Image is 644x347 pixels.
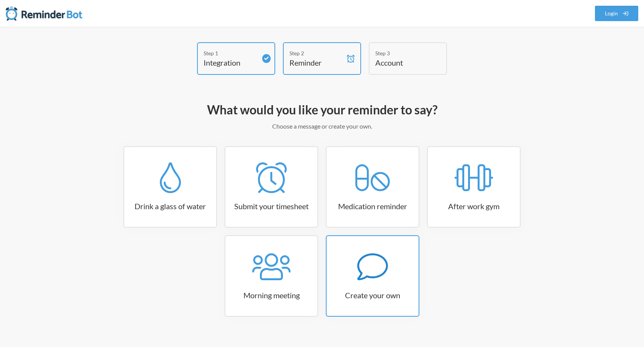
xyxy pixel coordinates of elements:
[289,57,343,68] h4: Reminder
[289,49,343,57] div: Step 2
[124,201,216,212] h3: Drink a glass of water
[327,290,419,301] h3: Create your own
[375,57,429,68] h4: Account
[595,6,639,21] a: Login
[375,49,429,57] div: Step 3
[204,49,257,57] div: Step 1
[100,102,544,118] h2: What would you like your reminder to say?
[100,122,544,131] p: Choose a message or create your own.
[6,6,82,21] img: Reminder Bot
[204,57,257,68] h4: Integration
[428,201,520,212] h3: After work gym
[225,290,317,301] h3: Morning meeting
[327,201,419,212] h3: Medication reminder
[225,201,317,212] h3: Submit your timesheet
